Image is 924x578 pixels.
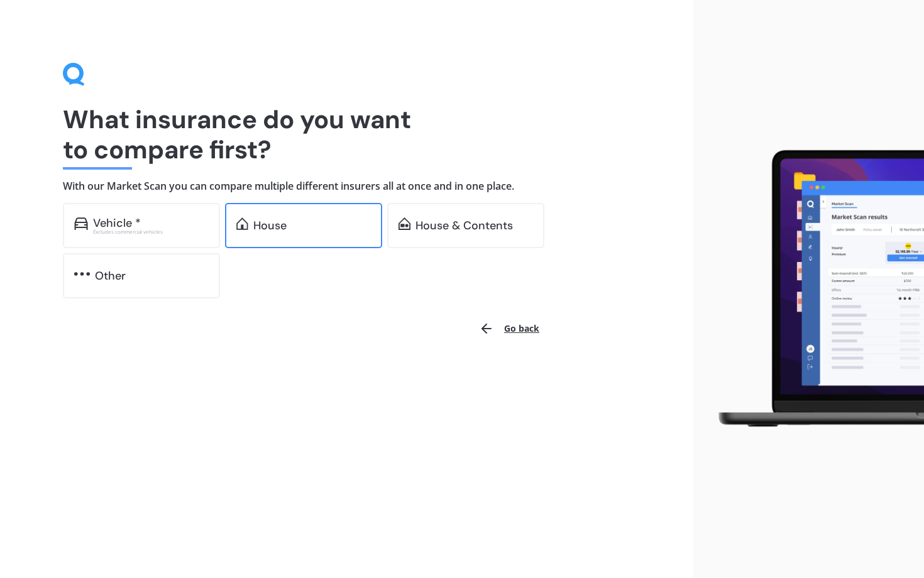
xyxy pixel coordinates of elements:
button: Go back [471,314,547,344]
div: Excludes commercial vehicles [93,229,209,234]
h4: With our Market Scan you can compare multiple different insurers all at once and in one place. [63,180,630,193]
div: House & Contents [415,219,513,232]
img: home-and-contents.b802091223b8502ef2dd.svg [399,217,410,230]
img: car.f15378c7a67c060ca3f3.svg [74,217,88,230]
div: House [253,219,287,232]
img: home.91c183c226a05b4dc763.svg [236,217,248,230]
h1: What insurance do you want to compare first? [63,104,630,165]
img: other.81dba5aafe580aa69f38.svg [74,268,90,280]
div: Vehicle * [93,217,141,229]
div: Other [95,270,126,282]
